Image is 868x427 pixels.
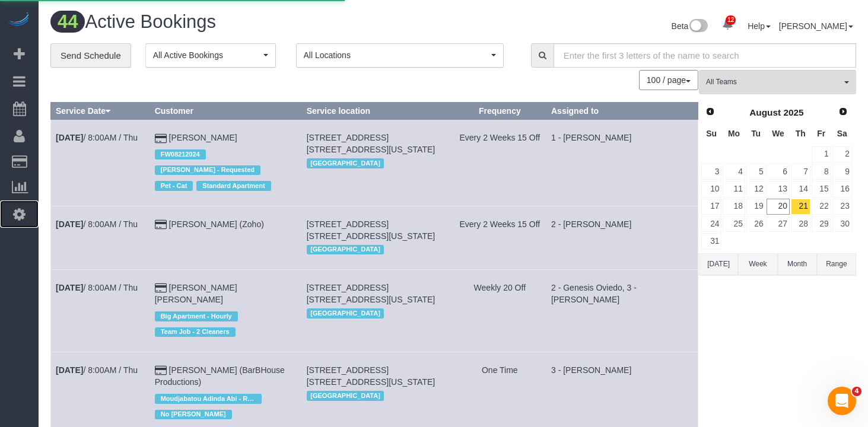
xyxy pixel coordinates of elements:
a: 11 [723,181,745,197]
a: 5 [746,164,766,180]
a: 24 [701,216,721,232]
td: Customer [150,206,301,269]
div: Location [307,305,449,321]
iframe: Intercom live chat [828,387,856,415]
th: Frequency [453,103,546,120]
a: 10 [701,181,721,197]
div: Location [307,388,449,403]
a: [PERSON_NAME] [779,21,853,31]
b: [DATE] [56,133,83,142]
td: Customer [150,270,301,352]
a: 31 [701,233,721,249]
h1: Active Bookings [50,12,444,32]
span: Next [838,107,848,116]
span: [STREET_ADDRESS] [STREET_ADDRESS][US_STATE] [307,133,435,154]
a: [DATE]/ 8:00AM / Thu [56,133,138,142]
td: Schedule date [51,206,150,269]
span: All Locations [304,49,488,61]
div: Location [307,242,449,257]
span: All Active Bookings [153,49,260,61]
a: 1 [812,146,831,162]
button: All Locations [296,43,504,68]
a: [DATE]/ 8:00AM / Thu [56,283,138,292]
a: Beta [672,21,708,31]
a: [PERSON_NAME] (BarBHouse Productions) [155,365,285,387]
a: Send Schedule [50,43,131,68]
a: 8 [812,164,831,180]
i: Credit Card Payment [155,367,167,375]
span: [GEOGRAPHIC_DATA] [307,245,384,254]
a: 3 [701,164,721,180]
span: Thursday [796,129,806,138]
span: [GEOGRAPHIC_DATA] [307,308,384,318]
button: 100 / page [639,70,698,90]
a: [PERSON_NAME] [PERSON_NAME] [155,283,237,304]
span: 12 [726,15,736,25]
th: Service Date [51,103,150,120]
button: Range [817,253,856,275]
a: Next [835,104,851,120]
th: Assigned to [546,103,698,120]
a: 9 [832,164,852,180]
td: Assigned to [546,120,698,206]
td: Service location [301,120,453,206]
span: Moudjabatou Adinda Abi - Requested [155,394,262,403]
th: Customer [150,103,301,120]
button: Month [778,253,817,275]
a: 21 [791,199,810,215]
nav: Pagination navigation [640,70,698,90]
span: Sunday [706,129,717,138]
i: Credit Card Payment [155,221,167,229]
img: Automaid Logo [7,12,31,28]
span: Big Apartment - Hourly [155,311,238,321]
button: All Teams [699,70,856,94]
span: Prev [705,107,715,116]
span: [STREET_ADDRESS] [STREET_ADDRESS][US_STATE] [307,365,435,387]
a: 4 [723,164,745,180]
td: Assigned to [546,206,698,269]
span: Wednesday [772,129,784,138]
i: Credit Card Payment [155,284,167,292]
span: FW08212024 [155,149,206,159]
a: Prev [702,104,718,120]
a: 30 [832,216,852,232]
a: Help [748,21,771,31]
a: 15 [812,181,831,197]
span: No [PERSON_NAME] [155,410,232,419]
b: [DATE] [56,365,83,375]
a: 2 [832,146,852,162]
span: All Teams [706,77,841,87]
span: August [749,107,781,117]
span: Pet - Cat [155,181,193,190]
button: [DATE] [699,253,738,275]
a: 12 [716,12,739,38]
span: [STREET_ADDRESS] [STREET_ADDRESS][US_STATE] [307,219,435,241]
span: [GEOGRAPHIC_DATA] [307,391,384,400]
a: 6 [767,164,789,180]
td: Assigned to [546,270,698,352]
b: [DATE] [56,219,83,229]
button: Week [738,253,777,275]
a: [DATE]/ 8:00AM / Thu [56,219,138,229]
a: [PERSON_NAME] (Zoho) [169,219,264,229]
a: 18 [723,199,745,215]
span: 4 [852,387,861,396]
span: Standard Apartment [196,181,271,190]
i: Credit Card Payment [155,135,167,143]
a: 19 [746,199,766,215]
td: Schedule date [51,120,150,206]
span: Saturday [837,129,847,138]
span: [STREET_ADDRESS] [STREET_ADDRESS][US_STATE] [307,283,435,304]
a: 20 [767,199,789,215]
td: Service location [301,270,453,352]
a: 29 [812,216,831,232]
a: 23 [832,199,852,215]
a: 14 [791,181,810,197]
span: 2025 [783,107,803,117]
span: [GEOGRAPHIC_DATA] [307,158,384,168]
td: Service location [301,206,453,269]
td: Frequency [453,120,546,206]
a: 25 [723,216,745,232]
